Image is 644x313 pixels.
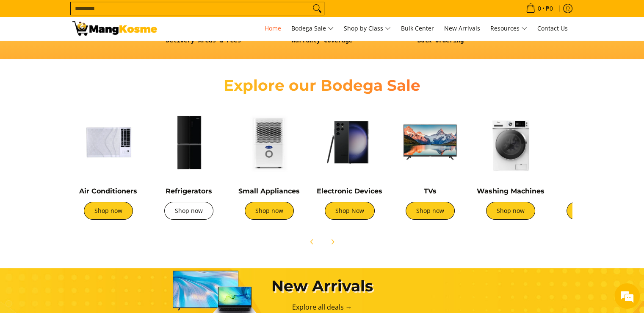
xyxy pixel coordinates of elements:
img: Electronic Devices [314,106,386,178]
span: Home [265,24,281,32]
a: Air Conditioners [79,187,137,195]
img: Cookers [555,106,627,178]
span: • [523,4,556,13]
span: New Arrivals [444,24,480,32]
span: Bulk Center [401,24,434,32]
a: Shop now [567,202,616,220]
span: ₱0 [544,6,554,11]
a: Refrigerators [166,187,212,195]
a: Bodega Sale [287,17,338,40]
img: Air Conditioners [72,106,144,178]
div: Minimize live chat window [139,4,159,25]
textarea: Type your message and hit 'Enter' [4,216,161,246]
a: New Arrivals [440,17,484,40]
span: We're online! [49,99,117,185]
a: Bulk Center [397,17,438,40]
img: Refrigerators [153,106,225,178]
img: Mang Kosme: Your Home Appliances Warehouse Sale Partner! [72,21,157,36]
a: Home [260,17,285,40]
a: Electronic Devices [317,187,382,195]
a: Small Appliances [238,187,300,195]
img: Washing Machines [475,106,547,178]
span: Shop by Class [344,23,391,34]
div: Chat with us now [44,48,142,59]
a: Shop now [406,202,455,220]
a: Resources [486,17,531,40]
nav: Main Menu [166,17,572,40]
a: Shop Now [325,202,375,220]
a: Shop now [84,202,133,220]
span: Bodega Sale [291,23,334,34]
img: Small Appliances [233,106,305,178]
a: Shop now [245,202,294,220]
span: 0 [536,6,542,11]
a: TVs [424,187,437,195]
a: Shop by Class [340,17,395,40]
a: Washing Machines [477,187,544,195]
img: TVs [394,106,466,178]
button: Search [310,2,324,15]
button: Previous [303,232,321,251]
button: Next [323,232,342,251]
h2: Explore our Bodega Sale [199,76,445,95]
a: Explore all deals → [292,302,352,312]
a: Shop now [486,202,535,220]
span: Resources [490,23,527,34]
a: Shop now [164,202,213,220]
a: Contact Us [533,17,572,40]
span: Contact Us [537,24,568,32]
